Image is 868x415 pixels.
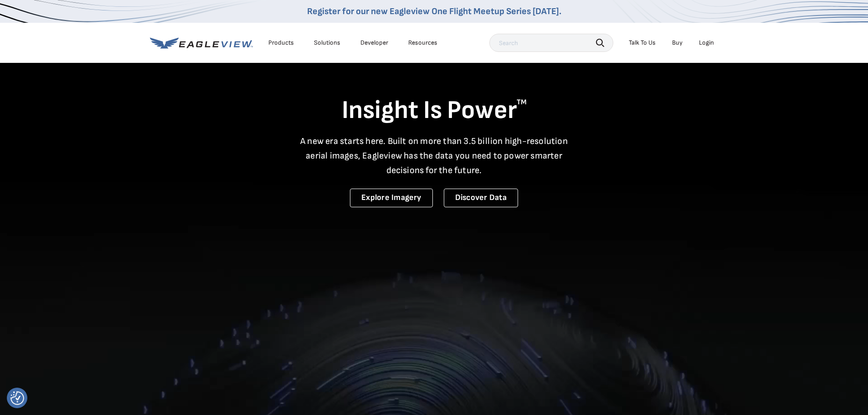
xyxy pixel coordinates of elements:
p: A new era starts here. Built on more than 3.5 billion high-resolution aerial images, Eagleview ha... [295,134,574,178]
div: Talk To Us [629,39,656,47]
div: Solutions [314,39,340,47]
input: Search [489,34,613,52]
div: Login [699,39,714,47]
sup: TM [517,98,527,107]
img: Revisit consent button [10,391,24,405]
a: Register for our new Eagleview One Flight Meetup Series [DATE]. [307,6,561,17]
div: Resources [408,39,437,47]
a: Discover Data [444,189,518,207]
a: Buy [672,39,683,47]
h1: Insight Is Power [150,95,719,127]
button: Consent Preferences [10,391,24,405]
a: Explore Imagery [350,189,433,207]
a: Developer [360,39,388,47]
div: Products [268,39,294,47]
